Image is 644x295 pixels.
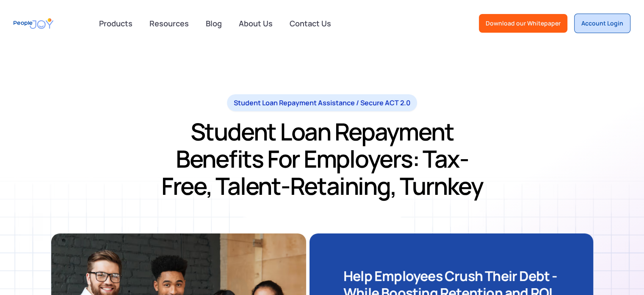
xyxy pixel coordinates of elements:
[574,14,630,33] a: Account Login
[285,14,336,33] a: Contact Us
[201,14,227,33] a: Blog
[234,14,278,33] a: About Us
[486,19,561,28] div: Download our Whitepaper
[581,19,623,28] div: Account Login
[94,15,138,32] div: Products
[144,14,194,33] a: Resources
[234,98,410,108] div: Student Loan Repayment Assistance / Secure ACT 2.0
[479,14,567,33] a: Download our Whitepaper
[14,14,53,33] a: home
[160,118,485,199] h1: Student Loan Repayment Benefits for Employers: Tax-Free, Talent-Retaining, Turnkey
